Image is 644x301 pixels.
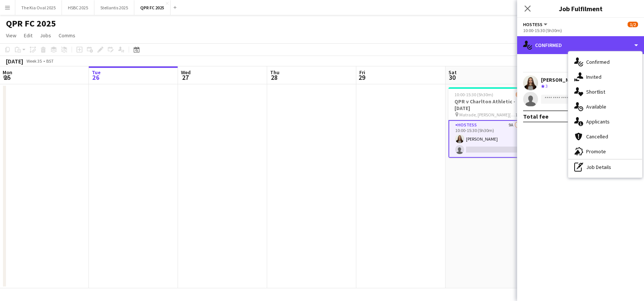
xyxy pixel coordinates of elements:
div: BST [46,58,54,64]
span: Hostess [523,22,543,27]
span: Edit [24,32,32,39]
div: Confirmed [517,36,644,54]
span: Fri [359,69,365,76]
span: 29 [358,73,365,82]
span: 30 [447,73,457,82]
a: View [3,31,19,40]
div: [PERSON_NAME] [541,76,581,83]
div: Confirmed [568,54,642,69]
button: HSBC 2025 [62,0,94,15]
div: Invited [568,69,642,84]
button: The Kia Oval 2025 [15,0,62,15]
div: Cancelled [568,129,642,144]
span: Mon [3,69,12,76]
span: 1 Role [515,112,526,117]
span: 25 [1,73,12,82]
span: Jobs [40,32,51,39]
span: Sat [448,69,457,76]
span: Thu [270,69,279,76]
span: 26 [91,73,101,82]
h3: Job Fulfilment [517,4,644,13]
div: Shortlist [568,84,642,99]
span: 1/2 [516,92,526,97]
span: 28 [269,73,279,82]
div: Total fee [523,113,548,120]
span: 1/2 [628,22,638,27]
span: 27 [180,73,191,82]
span: 3 [545,83,548,89]
div: Promote [568,144,642,159]
span: 10:00-15:30 (5h30m) [454,92,493,97]
div: 10:00-15:30 (5h30m) [523,28,638,33]
span: Week 35 [25,58,43,64]
span: Matrade, [PERSON_NAME][GEOGRAPHIC_DATA], [GEOGRAPHIC_DATA], [GEOGRAPHIC_DATA] [459,112,515,117]
div: Applicants [568,114,642,129]
a: Jobs [37,31,54,40]
div: [DATE] [6,57,23,65]
div: Available [568,99,642,114]
h3: QPR v Charlton Athletic - [DATE] [448,98,532,112]
h1: QPR FC 2025 [6,18,56,29]
a: Comms [56,31,78,40]
a: Edit [21,31,35,40]
div: Job Details [568,160,642,175]
button: Hostess [523,22,548,27]
button: Stellantis 2025 [94,0,134,15]
app-job-card: 10:00-15:30 (5h30m)1/2QPR v Charlton Athletic - [DATE] Matrade, [PERSON_NAME][GEOGRAPHIC_DATA], [... [448,87,532,158]
button: QPR FC 2025 [134,0,171,15]
span: Wed [181,69,191,76]
span: Comms [59,32,75,39]
app-card-role: Hostess9A1/210:00-15:30 (5h30m)[PERSON_NAME] [448,120,532,158]
span: Tue [92,69,101,76]
span: View [6,32,16,39]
